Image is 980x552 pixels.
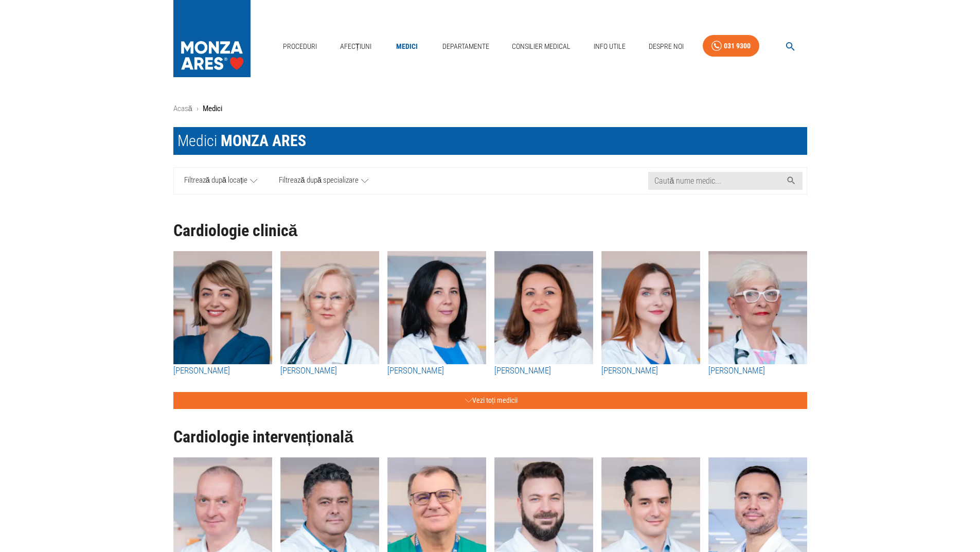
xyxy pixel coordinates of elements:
[387,364,486,378] a: [PERSON_NAME]
[708,364,807,378] a: [PERSON_NAME]
[280,251,379,364] img: Dr. Dana Constantinescu
[279,36,321,57] a: Proceduri
[173,392,807,409] button: Vezi toți medicii
[708,251,807,364] img: Dr. Mihaela Rugină
[279,174,359,187] span: Filtrează după specializare
[590,36,630,57] a: Info Utile
[645,36,688,57] a: Despre Noi
[173,364,272,378] a: [PERSON_NAME]
[494,251,593,364] img: Dr. Raluca Naidin
[601,251,700,364] img: Dr. Irina Macovei Dorobanțu
[724,40,751,52] div: 031 9300
[197,103,199,115] li: ›
[173,251,272,364] img: Dr. Silvia Deaconu
[494,364,593,378] a: [PERSON_NAME]
[601,364,700,378] a: [PERSON_NAME]
[438,36,493,57] a: Departamente
[336,36,376,57] a: Afecțiuni
[184,174,248,187] span: Filtrează după locație
[173,222,807,240] h1: Cardiologie clinică
[268,168,379,194] a: Filtrează după specializare
[173,428,807,446] h1: Cardiologie intervențională
[177,131,306,151] div: Medici
[173,104,192,113] a: Acasă
[280,364,379,378] a: [PERSON_NAME]
[387,251,486,364] img: Dr. Alexandra Postu
[173,103,807,115] nav: breadcrumb
[203,103,222,115] p: Medici
[390,36,423,57] a: Medici
[174,168,269,194] a: Filtrează după locație
[508,36,575,57] a: Consilier Medical
[703,35,759,57] a: 031 9300
[221,132,306,150] span: MONZA ARES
